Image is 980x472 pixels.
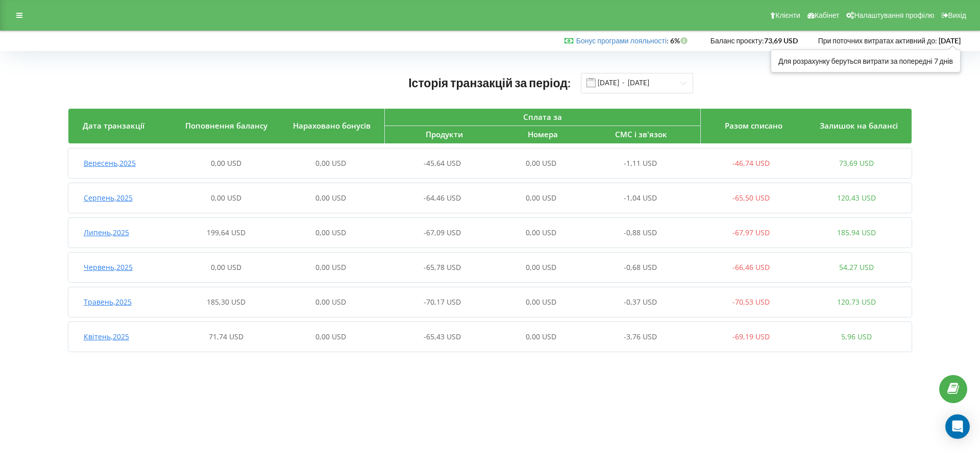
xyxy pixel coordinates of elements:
[424,193,461,203] span: -64,46 USD
[939,36,961,45] strong: [DATE]
[945,414,970,439] div: Open Intercom Messenger
[207,228,246,237] span: 199,64 USD
[526,228,556,237] span: 0,00 USD
[576,36,669,45] span: :
[83,120,144,131] span: Дата транзакції
[732,228,770,237] span: -67,97 USD
[624,297,657,307] span: -0,37 USD
[315,193,346,203] span: 0,00 USD
[815,11,840,19] span: Кабінет
[293,120,371,131] span: Нараховано бонусів
[670,36,690,45] strong: 6%
[839,158,874,168] span: 73,69 USD
[424,158,461,168] span: -45,64 USD
[710,36,764,45] span: Баланс проєкту:
[526,193,556,203] span: 0,00 USD
[185,120,267,131] span: Поповнення балансу
[408,76,571,90] span: Історія транзакцій за період:
[732,332,770,341] span: -69,19 USD
[211,158,241,168] span: 0,00 USD
[725,120,782,131] span: Разом списано
[732,262,770,272] span: -66,46 USD
[315,262,346,272] span: 0,00 USD
[839,262,874,272] span: 54,27 USD
[624,193,657,203] span: -1,04 USD
[84,332,129,341] span: Квітень , 2025
[315,297,346,307] span: 0,00 USD
[315,158,346,168] span: 0,00 USD
[818,36,937,45] span: При поточних витратах активний до:
[837,297,876,307] span: 120,73 USD
[424,332,461,341] span: -65,43 USD
[207,297,246,307] span: 185,30 USD
[624,228,657,237] span: -0,88 USD
[84,297,132,307] span: Травень , 2025
[837,193,876,203] span: 120,43 USD
[211,262,241,272] span: 0,00 USD
[732,158,770,168] span: -46,74 USD
[315,228,346,237] span: 0,00 USD
[211,193,241,203] span: 0,00 USD
[526,297,556,307] span: 0,00 USD
[615,129,667,139] span: СМС і зв'язок
[315,332,346,341] span: 0,00 USD
[424,297,461,307] span: -70,17 USD
[526,332,556,341] span: 0,00 USD
[820,120,898,131] span: Залишок на балансі
[837,228,876,237] span: 185,94 USD
[732,297,770,307] span: -70,53 USD
[84,228,129,237] span: Липень , 2025
[624,332,657,341] span: -3,76 USD
[775,11,800,19] span: Клієнти
[764,36,798,45] strong: 73,69 USD
[426,129,463,139] span: Продукти
[732,193,770,203] span: -65,50 USD
[576,36,667,45] a: Бонус програми лояльності
[523,112,562,122] span: Сплата за
[526,262,556,272] span: 0,00 USD
[84,158,136,168] span: Вересень , 2025
[841,332,872,341] span: 5,96 USD
[624,158,657,168] span: -1,11 USD
[424,228,461,237] span: -67,09 USD
[84,262,133,272] span: Червень , 2025
[526,158,556,168] span: 0,00 USD
[424,262,461,272] span: -65,78 USD
[528,129,558,139] span: Номера
[854,11,934,19] span: Налаштування профілю
[84,193,133,203] span: Серпень , 2025
[948,11,966,19] span: Вихід
[209,332,243,341] span: 71,74 USD
[624,262,657,272] span: -0,68 USD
